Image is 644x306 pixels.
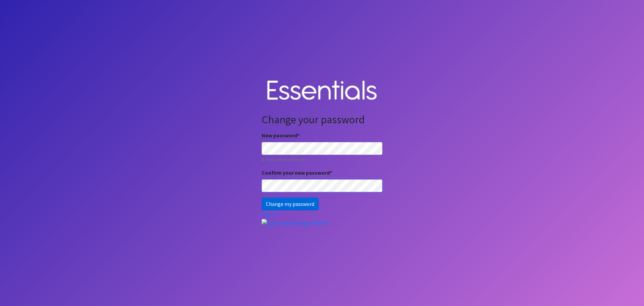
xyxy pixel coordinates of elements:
[330,169,332,176] abbr: required
[262,156,382,163] small: 8 characters minimum
[262,169,332,177] label: Confirm your new password
[297,132,300,139] abbr: required
[262,131,300,139] label: New password
[262,211,276,218] a: Log in
[262,113,382,126] h2: Change your password
[262,198,319,210] input: Change my password
[262,74,382,108] img: Human Essentials
[262,219,312,227] img: Sign in with Google
[313,219,329,226] a: Sign up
